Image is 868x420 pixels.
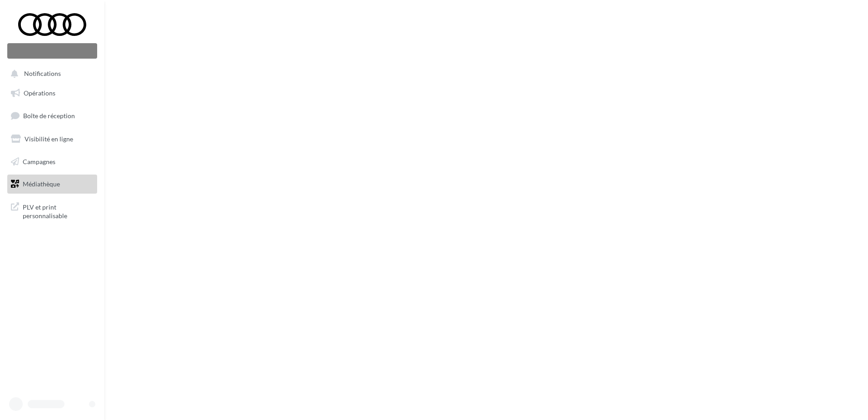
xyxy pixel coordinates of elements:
[5,175,99,194] a: Médiathèque
[23,112,75,120] span: Boîte de réception
[24,70,61,78] span: Notifications
[5,197,99,224] a: PLV et print personnalisable
[23,201,94,220] span: PLV et print personnalisable
[5,152,99,171] a: Campagnes
[5,130,99,149] a: Visibilité en ligne
[23,157,55,165] span: Campagnes
[5,106,99,125] a: Boîte de réception
[7,43,97,59] div: Nouvelle campagne
[25,135,73,143] span: Visibilité en ligne
[23,180,60,188] span: Médiathèque
[24,89,55,97] span: Opérations
[5,84,99,103] a: Opérations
